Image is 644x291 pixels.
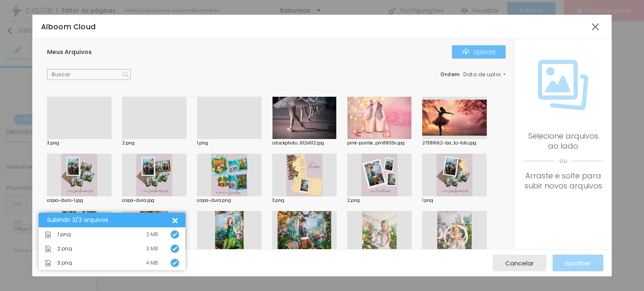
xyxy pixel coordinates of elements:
img: Icone [45,232,51,238]
span: 1.png [57,232,71,237]
div: Upload [462,49,495,55]
img: Icone [45,246,51,252]
img: Icone [462,49,469,55]
div: 3.png [272,198,337,203]
div: capa-dura-1.jpg [47,198,112,203]
img: Icone [538,60,588,110]
div: 2.png [347,198,412,203]
span: Meus Arquivos [47,48,92,56]
div: 1.png [197,141,262,145]
div: Selecione arquivos ao lado Arraste e solte para subir novos arquivos [523,131,603,191]
img: Icone [123,72,129,77]
span: Escolher [565,260,591,267]
div: pink-pointe...pm8803v.jpg [347,141,412,145]
span: 3.png [57,260,72,265]
div: istockphoto...612x612.jpg [272,141,337,145]
div: 3 MB [146,246,158,251]
div: capa-dura.jpg [122,198,187,203]
span: ou [523,151,603,171]
button: Escolher [553,255,603,271]
img: Icone [45,260,51,266]
img: Icone [172,246,177,251]
div: 3.png [47,141,112,145]
div: Subindo 3/3 arquivos [47,217,171,223]
img: Icone [172,232,177,237]
button: Cancelar [493,255,546,271]
button: IconeUpload [452,45,506,59]
div: 4 MB [146,260,158,265]
div: : [440,72,506,77]
div: 2.png [122,141,187,145]
div: 1.png [422,198,487,203]
span: Data de upload [463,72,507,77]
div: 27381662-ba...to-foto.jpg [422,141,487,145]
img: Icone [172,260,177,265]
span: 2.png [57,246,72,251]
input: Buscar [47,69,131,80]
div: 2 MB [146,232,158,237]
span: Ordem [440,71,460,78]
span: Alboom Cloud [41,22,96,32]
span: Cancelar [505,260,534,267]
div: capa-dura.png [197,198,262,203]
